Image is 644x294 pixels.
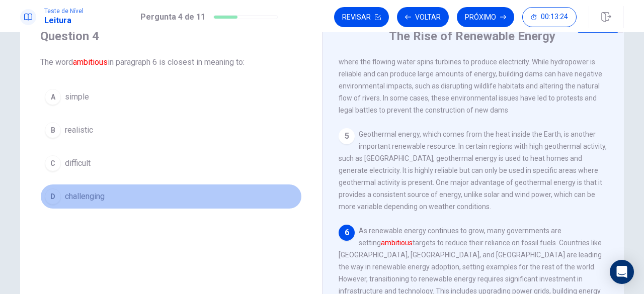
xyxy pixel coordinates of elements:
font: ambitious [381,239,413,247]
span: 00:13:24 [541,13,568,21]
div: 5 [339,128,355,144]
button: Asimple [40,84,302,110]
button: 00:13:24 [522,7,577,27]
h1: Leitura [44,15,84,27]
button: Próximo [457,7,514,27]
div: 6 [339,225,355,241]
button: Dchallenging [40,184,302,209]
h4: Question 4 [40,28,302,44]
span: realistic [65,124,93,136]
font: ambitious [73,57,108,67]
div: D [45,188,61,205]
span: challenging [65,190,105,203]
h1: Pergunta 4 de 11 [140,11,205,23]
button: Revisar [334,7,389,27]
h4: The Rise of Renewable Energy [389,28,555,44]
span: simple [65,91,89,103]
span: Geothermal energy, which comes from the heat inside the Earth, is another important renewable res... [339,130,607,211]
div: A [45,89,61,105]
div: Open Intercom Messenger [610,260,634,284]
span: Hydropower, which uses the energy of flowing water, is the largest source of renewable energy in ... [339,34,602,114]
button: Voltar [397,7,449,27]
button: Brealistic [40,118,302,143]
span: difficult [65,157,91,169]
span: Teste de Nível [44,8,84,15]
button: Cdifficult [40,151,302,176]
div: B [45,122,61,138]
span: The word in paragraph 6 is closest in meaning to: [40,56,302,68]
div: C [45,155,61,171]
